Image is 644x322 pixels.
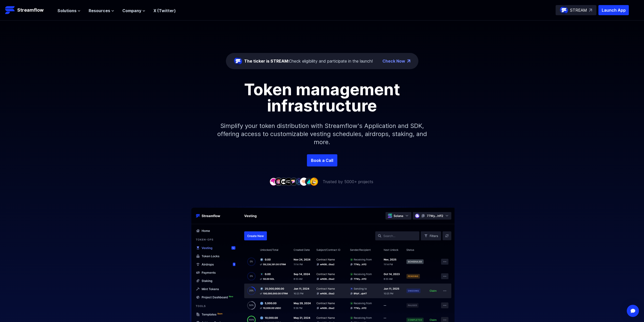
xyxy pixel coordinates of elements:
a: Check Now [382,58,405,64]
p: Streamflow [17,7,44,14]
a: Streamflow [5,5,52,15]
img: top-right-arrow.png [407,60,410,63]
button: Company [122,8,145,14]
img: company-3 [280,178,288,185]
img: company-7 [300,178,308,185]
img: top-right-arrow.svg [589,9,592,12]
p: Trusted by 5000+ projects [323,179,373,185]
p: STREAM [570,7,587,13]
button: Solutions [57,8,81,14]
img: streamflow-logo-circle.png [234,57,242,65]
span: The ticker is STREAM: [244,59,289,64]
p: Simplify your token distribution with Streamflow's Application and SDK, offering access to custom... [213,114,431,154]
h1: Token management infrastructure [208,81,436,114]
button: Resources [89,8,114,14]
a: Book a Call [307,154,337,166]
img: company-2 [275,178,283,185]
img: company-8 [305,178,313,185]
div: Open Intercom Messenger [627,305,639,317]
span: Solutions [57,8,76,14]
img: company-4 [285,178,293,185]
div: Check eligibility and participate in the launch! [244,58,373,64]
img: company-9 [310,178,318,185]
img: company-1 [269,178,278,185]
span: Company [122,8,141,14]
button: Launch App [598,5,629,15]
img: Streamflow Logo [5,5,15,15]
span: Resources [89,8,110,14]
a: STREAM [556,5,596,15]
img: company-5 [290,178,298,185]
a: X (Twitter) [153,8,176,13]
img: streamflow-logo-circle.png [560,6,568,14]
img: company-6 [295,178,303,185]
